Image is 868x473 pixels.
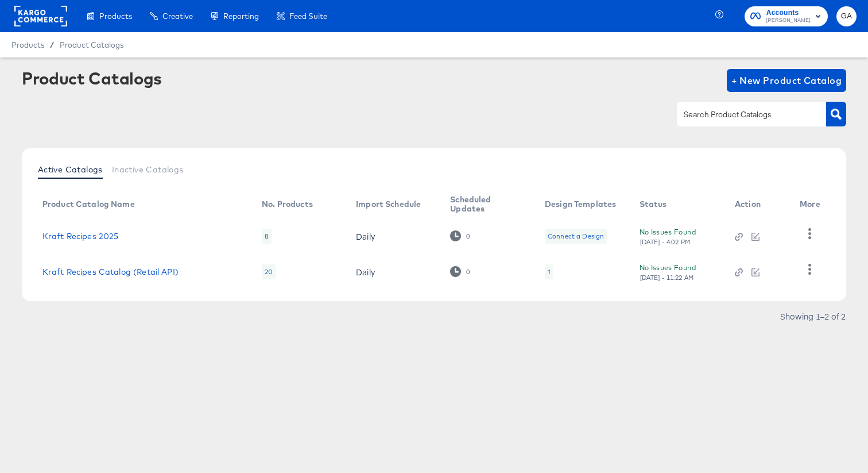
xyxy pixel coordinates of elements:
div: 8 [262,229,272,244]
span: Accounts [766,7,811,19]
td: Daily [347,254,441,290]
button: Accounts[PERSON_NAME] [745,6,828,26]
div: Design Templates [545,199,616,209]
div: 20 [262,264,276,279]
input: Search Product Catalogs [681,108,804,121]
span: + New Product Catalog [731,72,842,89]
button: GA [836,6,857,26]
div: 0 [466,268,470,276]
a: Kraft Recipes Catalog (Retail API) [42,267,179,276]
span: Reporting [223,11,259,21]
div: Import Schedule [356,199,421,209]
button: + New Product Catalog [727,69,847,92]
span: Creative [162,11,193,21]
div: 0 [466,232,470,240]
div: Connect a Design [548,232,604,241]
div: 1 [545,264,553,279]
a: Product Catalogs [60,40,123,49]
div: Connect a Design [545,229,607,244]
div: No. Products [262,199,313,209]
span: GA [841,10,852,23]
span: / [44,40,60,49]
div: Scheduled Updates [450,195,522,213]
div: Product Catalog Name [42,199,135,209]
span: Inactive Catalogs [112,165,184,174]
th: More [790,191,834,218]
a: Kraft Recipes 2025 [42,232,119,241]
span: Products [99,11,132,21]
span: Feed Suite [289,11,327,21]
div: 0 [450,266,470,277]
div: 1 [548,267,551,276]
div: Showing 1–2 of 2 [780,312,846,320]
div: 0 [450,230,470,241]
td: Daily [347,218,441,254]
th: Action [726,191,790,218]
span: Products [11,40,44,49]
span: Active Catalogs [38,165,103,174]
span: [PERSON_NAME] [766,16,811,25]
div: Product Catalogs [22,69,162,87]
th: Status [630,191,726,218]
